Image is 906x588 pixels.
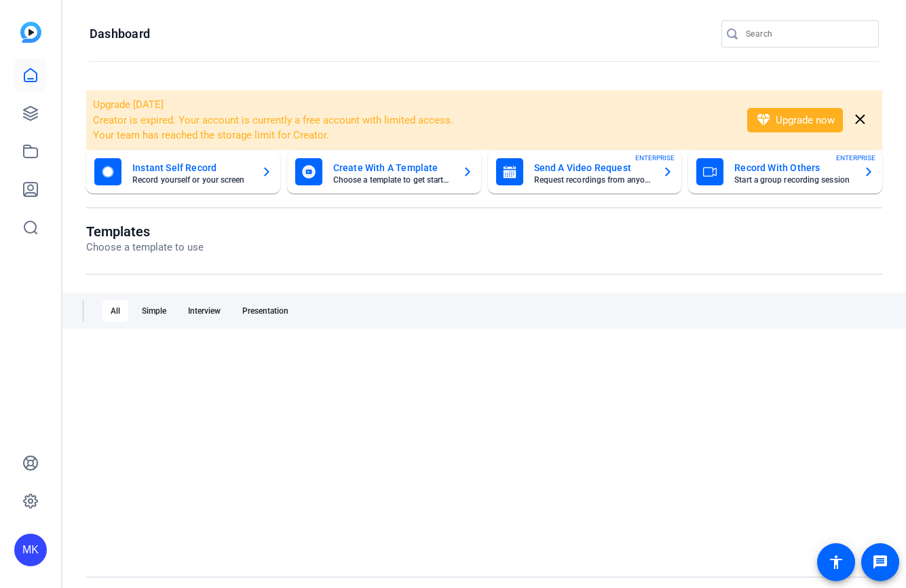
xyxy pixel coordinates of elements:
mat-card-title: Record With Others [734,160,852,176]
span: Upgrade [DATE] [93,98,164,111]
span: ENTERPRISE [635,153,675,163]
button: Record With OthersStart a group recording sessionENTERPRISE [688,150,882,194]
button: Create With A TemplateChoose a template to get started [287,150,481,194]
div: Simple [134,300,174,322]
mat-card-subtitle: Start a group recording session [734,176,852,184]
mat-card-title: Send A Video Request [534,160,652,176]
h1: Templates [86,223,204,240]
div: Presentation [234,300,297,322]
button: Send A Video RequestRequest recordings from anyone, anywhereENTERPRISE [488,150,682,194]
button: Upgrade now [747,108,843,132]
mat-icon: accessibility [828,554,844,570]
div: All [102,300,128,322]
mat-card-title: Create With A Template [333,160,451,176]
mat-card-subtitle: Choose a template to get started [333,176,451,184]
button: Instant Self RecordRecord yourself or your screen [86,150,280,194]
mat-card-subtitle: Request recordings from anyone, anywhere [534,176,652,184]
p: Choose a template to use [86,240,204,255]
mat-card-title: Instant Self Record [132,160,250,176]
mat-icon: diamond [755,112,772,128]
li: Your team has reached the storage limit for Creator. [93,128,730,143]
input: Search [746,26,868,42]
div: Interview [180,300,229,322]
h1: Dashboard [90,26,150,42]
mat-icon: close [852,111,869,128]
span: ENTERPRISE [836,153,875,163]
div: MK [14,534,47,566]
mat-icon: message [872,554,888,570]
mat-card-subtitle: Record yourself or your screen [132,176,250,184]
img: blue-gradient.svg [20,22,41,43]
li: Creator is expired. Your account is currently a free account with limited access. [93,113,730,128]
